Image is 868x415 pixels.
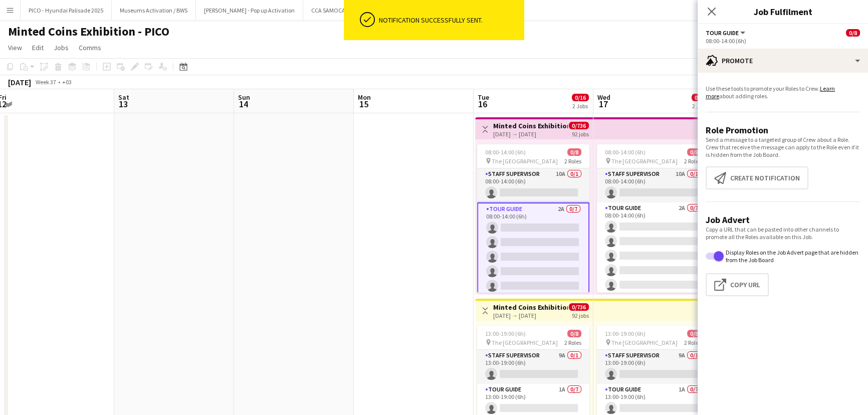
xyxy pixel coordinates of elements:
[706,124,860,136] h3: Role Promotion
[706,85,860,100] p: Use these tools to promote your Roles to Crew. about adding roles.
[237,98,250,110] span: 14
[564,339,581,346] span: 2 Roles
[611,339,678,346] span: The [GEOGRAPHIC_DATA]
[687,330,701,337] span: 0/8
[4,41,26,54] a: View
[567,148,581,156] span: 0/8
[79,43,101,52] span: Comms
[492,339,558,346] span: The [GEOGRAPHIC_DATA]
[21,1,112,20] button: PICO - Hyundai Palisade 2025
[75,41,105,54] a: Comms
[564,157,581,165] span: 2 Roles
[687,148,701,156] span: 0/8
[356,98,371,110] span: 15
[597,202,709,324] app-card-role: Tour Guide2A0/708:00-14:00 (6h)
[117,98,129,110] span: 13
[698,5,868,18] h3: Job Fulfilment
[846,29,860,37] span: 0/8
[379,16,520,25] div: Notification successfully sent.
[572,94,589,101] span: 0/16
[112,1,196,20] button: Museums Activation / BWS
[706,273,769,296] button: Copy Url
[605,330,645,337] span: 13:00-19:00 (6h)
[54,43,69,52] span: Jobs
[706,166,808,189] button: Create notification
[567,330,581,337] span: 0/8
[572,311,589,319] div: 92 jobs
[477,144,589,293] app-job-card: 08:00-14:00 (6h)0/8 The [GEOGRAPHIC_DATA]2 RolesStaff Supervisor10A0/108:00-14:00 (6h) Tour Guide...
[485,148,526,156] span: 08:00-14:00 (6h)
[597,93,610,102] span: Wed
[706,214,860,226] h3: Job Advert
[358,93,371,102] span: Mon
[238,93,250,102] span: Sun
[493,121,568,130] h3: Minted Coins Exhibition - Training
[492,157,558,165] span: The [GEOGRAPHIC_DATA]
[485,330,526,337] span: 13:00-19:00 (6h)
[477,168,589,202] app-card-role: Staff Supervisor10A0/108:00-14:00 (6h)
[706,136,860,158] p: Send a message to a targeted group of Crew about a Role. Crew that receive the message can apply ...
[597,144,709,293] app-job-card: 08:00-14:00 (6h)0/8 The [GEOGRAPHIC_DATA]2 RolesStaff Supervisor10A0/108:00-14:00 (6h) Tour Guide...
[493,130,568,138] div: [DATE] → [DATE]
[476,98,489,110] span: 16
[477,350,589,384] app-card-role: Staff Supervisor9A0/113:00-19:00 (6h)
[28,41,48,54] a: Edit
[493,303,568,312] h3: Minted Coins Exhibition - Night Shift
[478,93,489,102] span: Tue
[118,93,129,102] span: Sat
[692,102,708,110] div: 2 Jobs
[724,249,860,264] label: Display Roles on the Job Advert page that are hidden from the Job Board
[605,148,645,156] span: 08:00-14:00 (6h)
[50,41,73,54] a: Jobs
[706,226,860,241] p: Copy a URL that can be pasted into other channels to promote all the Roles available on this Job.
[8,77,31,87] div: [DATE]
[8,24,169,39] h1: Minted Coins Exhibition - PICO
[698,49,868,73] div: Promote
[706,85,835,100] a: Learn more
[572,129,589,138] div: 92 jobs
[32,43,44,52] span: Edit
[597,168,709,202] app-card-role: Staff Supervisor10A0/108:00-14:00 (6h)
[706,29,739,37] span: Tour Guide
[572,102,588,110] div: 2 Jobs
[692,94,709,101] span: 0/16
[62,78,72,86] div: +03
[706,37,860,45] div: 08:00-14:00 (6h)
[493,312,568,319] div: [DATE] → [DATE]
[684,157,701,165] span: 2 Roles
[477,202,589,326] app-card-role: Tour Guide2A0/708:00-14:00 (6h)
[303,1,354,20] button: CCA SAMOCA
[569,122,589,129] span: 0/736
[8,43,22,52] span: View
[569,303,589,311] span: 0/736
[684,339,701,346] span: 2 Roles
[196,1,303,20] button: [PERSON_NAME] - Pop up Activation
[597,350,709,384] app-card-role: Staff Supervisor9A0/113:00-19:00 (6h)
[706,29,747,37] button: Tour Guide
[596,98,610,110] span: 17
[611,157,678,165] span: The [GEOGRAPHIC_DATA]
[33,78,58,86] span: Week 37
